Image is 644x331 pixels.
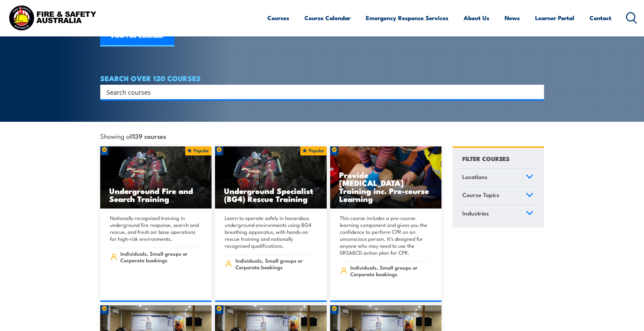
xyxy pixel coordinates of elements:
span: Industries [462,209,489,218]
input: Search input [106,87,529,97]
button: Search magnifier button [532,87,542,97]
img: Low Voltage Rescue and Provide CPR [330,146,442,209]
a: Industries [459,205,536,223]
span: Individuals, Small groups or Corporate bookings [350,264,430,277]
a: Contact [590,9,611,27]
a: Emergency Response Services [366,9,448,27]
a: About Us [464,9,489,27]
h4: SEARCH OVER 120 COURSES [100,74,544,82]
h4: FILTER COURSES [462,154,509,163]
a: Course Topics [459,187,536,205]
span: Course Topics [462,190,499,200]
h3: Underground Specialist (BG4) Rescue Training [224,187,318,203]
img: Underground mine rescue [100,146,212,209]
strong: 139 courses [133,131,166,141]
a: Course Calendar [304,9,351,27]
p: This course includes a pre-course learning component and gives you the confidence to perform CPR ... [340,214,430,256]
a: Locations [459,169,536,187]
span: Locations [462,172,488,181]
form: Search form [108,87,530,97]
h3: Provide [MEDICAL_DATA] Training inc. Pre-course Learning [339,171,433,203]
p: Nationally recognised training in underground fire response, search and rescue, and fresh air bas... [110,214,200,242]
span: Individuals, Small groups or Corporate bookings [235,257,315,270]
a: Courses [267,9,289,27]
a: Underground Fire and Search Training [100,146,212,209]
h3: Underground Fire and Search Training [109,187,203,203]
a: Underground Specialist (BG4) Rescue Training [215,146,327,209]
p: Learn to operate safely in hazardous underground environments using BG4 breathing apparatus, with... [225,214,315,249]
span: Individuals, Small groups or Corporate bookings [120,250,200,263]
a: News [505,9,520,27]
a: Learner Portal [535,9,574,27]
a: Provide [MEDICAL_DATA] Training inc. Pre-course Learning [330,146,442,209]
img: Underground mine rescue [215,146,327,209]
span: Showing all [100,132,166,139]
